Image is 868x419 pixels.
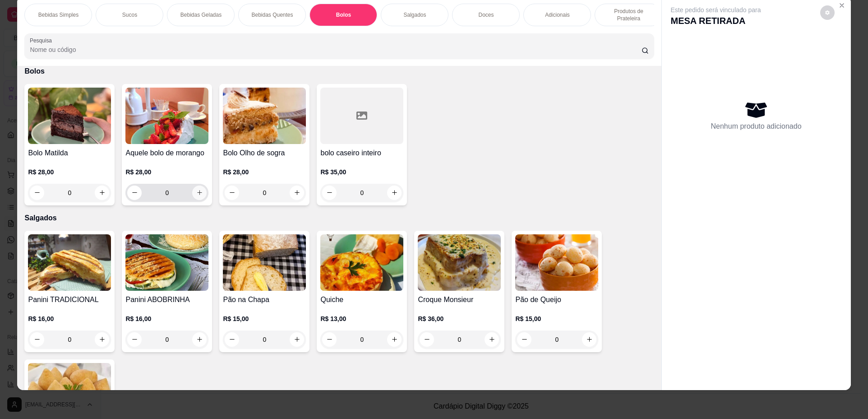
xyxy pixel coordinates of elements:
[478,11,494,19] p: Doces
[420,332,434,347] button: decrease-product-quantity
[320,294,403,305] h4: Quiche
[180,11,222,19] p: Bebidas Geladas
[320,314,403,323] p: R$ 13,00
[125,234,208,291] img: product-image
[95,186,109,200] button: increase-product-quantity
[28,88,111,144] img: product-image
[24,66,654,77] p: Bolos
[223,294,306,305] h4: Pão na Chapa
[38,11,78,19] p: Bebidas Simples
[95,332,109,347] button: increase-product-quantity
[28,168,111,177] p: R$ 28,00
[122,11,137,19] p: Sucos
[24,213,654,223] p: Salgados
[223,88,306,144] img: product-image
[320,168,403,177] p: R$ 35,00
[225,186,239,200] button: decrease-product-quantity
[485,332,499,347] button: increase-product-quantity
[125,294,208,305] h4: Panini ABOBRINHA
[192,186,207,200] button: increase-product-quantity
[545,11,570,19] p: Adicionais
[28,294,111,305] h4: Panini TRADICIONAL
[223,234,306,291] img: product-image
[336,11,351,19] p: Bolos
[515,234,598,291] img: product-image
[320,234,403,291] img: product-image
[223,168,306,177] p: R$ 28,00
[125,168,208,177] p: R$ 28,00
[223,314,306,323] p: R$ 15,00
[30,332,44,347] button: decrease-product-quantity
[30,37,55,44] label: Pesquisa
[30,45,641,54] input: Pesquisa
[125,88,208,144] img: product-image
[418,234,501,291] img: product-image
[125,148,208,158] h4: Aquele bolo de morango
[418,294,501,305] h4: Croque Monsieur
[602,8,655,22] p: Produtos de Prateleira
[290,186,304,200] button: increase-product-quantity
[418,314,501,323] p: R$ 36,00
[820,5,835,20] button: decrease-product-quantity
[251,11,293,19] p: Bebidas Quentes
[671,5,761,14] p: Este pedido será vinculado para
[28,234,111,291] img: product-image
[387,186,402,200] button: increase-product-quantity
[125,314,208,323] p: R$ 16,00
[582,332,596,347] button: increase-product-quantity
[671,14,761,27] p: MESA RETIRADA
[127,332,142,347] button: decrease-product-quantity
[515,314,598,323] p: R$ 15,00
[403,11,426,19] p: Salgados
[192,332,207,347] button: increase-product-quantity
[517,332,531,347] button: decrease-product-quantity
[30,186,44,200] button: decrease-product-quantity
[322,186,337,200] button: decrease-product-quantity
[515,294,598,305] h4: Pão de Queijo
[711,121,802,132] p: Nenhum produto adicionado
[28,314,111,323] p: R$ 16,00
[127,186,142,200] button: decrease-product-quantity
[28,148,111,158] h4: Bolo Matilda
[223,148,306,158] h4: Bolo Olho de sogra
[320,148,403,158] h4: bolo caseiro inteiro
